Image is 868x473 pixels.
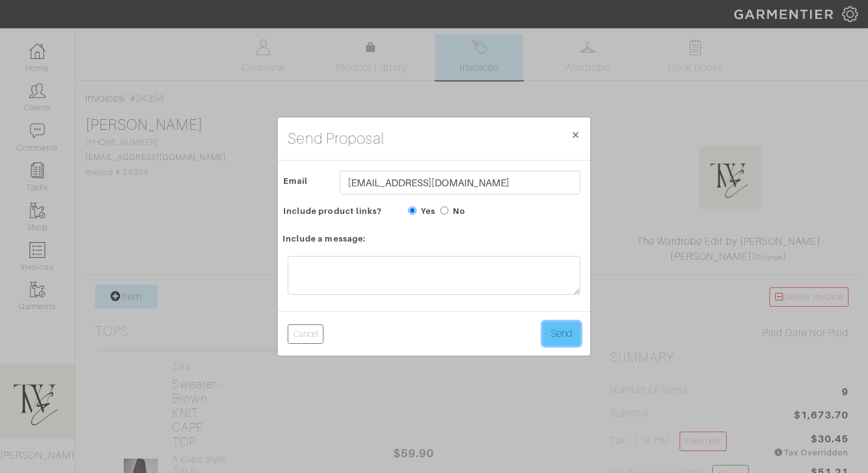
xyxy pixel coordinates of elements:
button: Cancel [288,324,323,344]
h4: Send Proposal [288,127,384,150]
span: Email [283,172,308,190]
label: No [453,205,465,217]
label: Yes [421,205,435,217]
span: Include a message: [283,230,366,248]
span: × [571,126,580,143]
button: Send [543,322,580,346]
span: Include product links? [283,202,382,220]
